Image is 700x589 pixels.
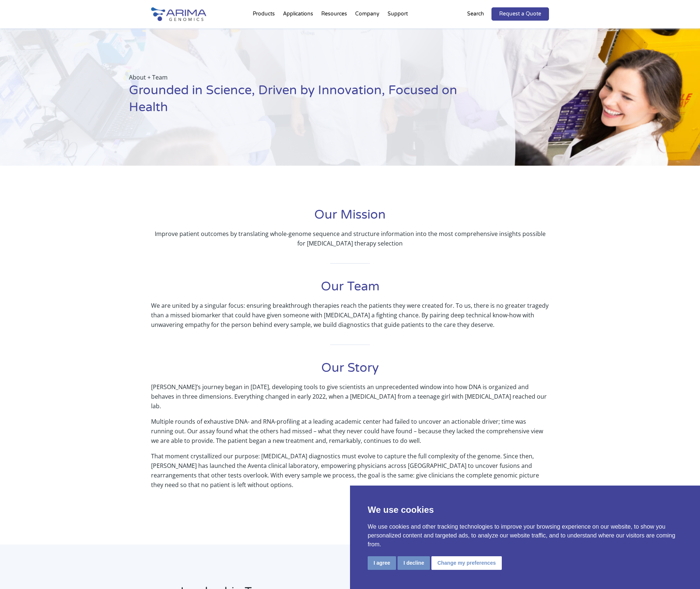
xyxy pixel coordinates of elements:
[129,82,479,121] h1: Grounded in Science, Driven by Innovation, Focused on Health
[368,556,396,570] button: I agree
[151,207,549,229] h1: Our Mission
[431,556,502,570] button: Change my preferences
[151,382,549,417] p: [PERSON_NAME]’s journey began in [DATE], developing tools to give scientists an unprecedented win...
[151,301,549,329] p: We are united by a singular focus: ensuring breakthrough therapies reach the patients they were c...
[151,7,206,21] img: Arima-Genomics-logo
[151,417,549,451] p: Multiple rounds of exhaustive DNA- and RNA-profiling at a leading academic center had failed to u...
[151,360,549,382] h1: Our Story
[368,522,682,549] p: We use cookies and other tracking technologies to improve your browsing experience on our website...
[129,73,479,82] p: About + Team
[398,556,430,570] button: I decline
[151,229,549,248] p: Improve patient outcomes by translating whole-genome sequence and structure information into the ...
[151,451,549,495] p: That moment crystallized our purpose: [MEDICAL_DATA] diagnostics must evolve to capture the full ...
[151,278,549,301] h1: Our Team
[491,7,549,21] a: Request a Quote
[467,9,484,19] p: Search
[368,503,682,516] p: We use cookies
